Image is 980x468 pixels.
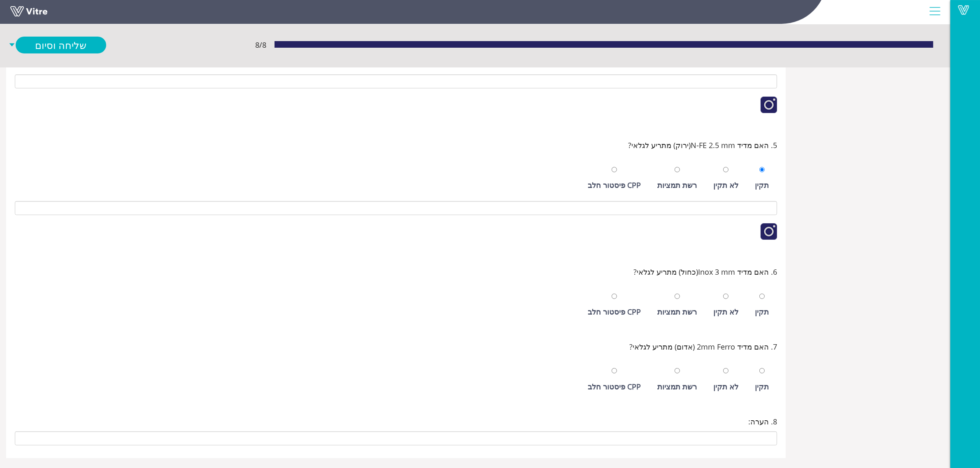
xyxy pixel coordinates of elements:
[588,179,641,191] div: CPP פיסטור חלב
[255,39,266,51] span: 8 / 8
[629,341,777,352] span: 7. האם מדיד 2mm Ferro (אדום) מתריע לגלאי?
[755,179,769,191] div: תקין
[713,179,738,191] div: לא תקין
[657,381,697,392] div: רשת תמציות
[588,306,641,317] div: CPP פיסטור חלב
[633,266,777,278] span: 6. האם מדיד Inox 3 mm(כחול) מתריע לגלאי?
[748,416,777,427] span: 8. הערה:
[755,381,769,392] div: תקין
[628,139,777,151] span: 5. האם מדיד N-FE 2.5 mm(ירוק) מתריע לגלאי?
[755,306,769,317] div: תקין
[657,306,697,317] div: רשת תמציות
[16,37,106,53] a: שליחה וסיום
[713,306,738,317] div: לא תקין
[657,179,697,191] div: רשת תמציות
[713,381,738,392] div: לא תקין
[588,381,641,392] div: CPP פיסטור חלב
[8,37,16,53] span: caret-down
